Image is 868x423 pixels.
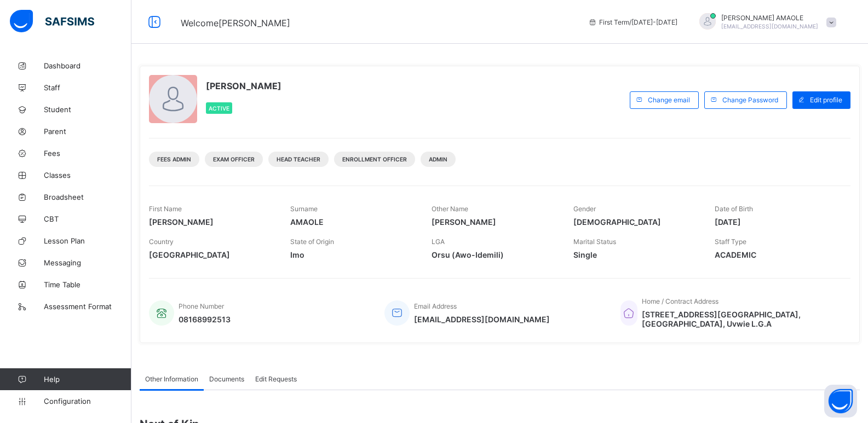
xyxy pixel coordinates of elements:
span: State of Origin [290,237,334,246]
span: Staff [44,83,131,92]
span: [STREET_ADDRESS][GEOGRAPHIC_DATA], [GEOGRAPHIC_DATA], Uvwie L.G.A [642,310,840,328]
span: Edit profile [810,96,842,104]
span: Documents [209,375,244,383]
span: [DATE] [715,217,840,227]
span: Date of Birth [715,205,753,213]
span: Admin [429,156,447,163]
span: Imo [290,250,415,259]
span: session/term information [588,18,677,26]
span: [GEOGRAPHIC_DATA] [149,250,274,259]
div: ARNOLDAMAOLE [688,13,842,31]
span: Messaging [44,258,131,267]
span: [PERSON_NAME] [149,217,274,227]
span: LGA [432,237,445,246]
span: Help [44,375,131,384]
span: CBT [44,215,131,223]
span: Welcome [PERSON_NAME] [181,18,290,28]
span: Fees [44,149,131,158]
span: Time Table [44,280,131,289]
span: Single [573,250,698,259]
span: Assessment Format [44,302,131,311]
span: Edit Requests [255,375,297,383]
button: Open asap [824,385,857,418]
span: Home / Contract Address [642,297,718,305]
span: Staff Type [715,237,746,246]
span: Lesson Plan [44,236,131,245]
span: Gender [573,205,596,213]
span: AMAOLE [290,217,415,227]
span: Other Name [432,205,468,213]
span: Change Password [722,96,778,104]
span: Other Information [145,375,198,383]
span: Student [44,105,131,114]
span: Orsu (Awo-Idemili) [432,250,556,259]
span: Configuration [44,397,131,405]
span: Exam Officer [213,156,255,163]
span: Country [149,237,174,246]
span: Surname [290,205,318,213]
span: [EMAIL_ADDRESS][DOMAIN_NAME] [414,315,550,324]
span: [PERSON_NAME] [432,217,556,227]
span: First Name [149,205,182,213]
img: safsims [10,10,94,33]
span: Classes [44,171,131,179]
span: Broadsheet [44,193,131,201]
span: Head Teacher [277,156,320,163]
span: Active [209,105,229,112]
span: Parent [44,127,131,136]
span: Marital Status [573,237,616,246]
span: Dashboard [44,61,131,70]
span: Change email [648,96,690,104]
span: Phone Number [179,302,224,310]
span: 08168992513 [179,315,231,324]
span: Fees Admin [157,156,191,163]
span: [DEMOGRAPHIC_DATA] [573,217,698,227]
span: Email Address [414,302,457,310]
span: Enrollment Officer [342,156,407,163]
span: [EMAIL_ADDRESS][DOMAIN_NAME] [721,23,818,30]
span: [PERSON_NAME] [206,80,281,91]
span: ACADEMIC [715,250,840,259]
span: [PERSON_NAME] AMAOLE [721,14,818,22]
